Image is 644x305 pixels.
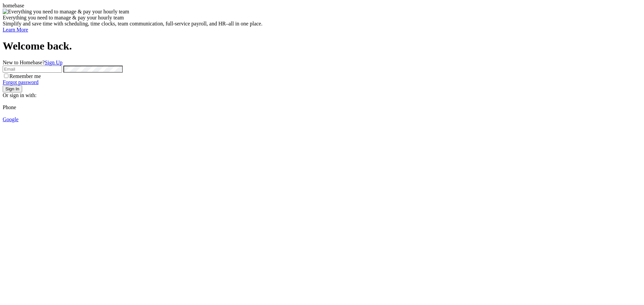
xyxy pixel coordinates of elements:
div: Or sign in with: [3,92,641,98]
span: Phone [3,104,16,110]
a: Forgot password [3,79,39,85]
button: Sign In [3,85,22,92]
div: Everything you need to manage & pay your hourly team [3,15,641,21]
h1: Welcome back. [3,40,641,52]
a: Google [3,117,18,122]
div: New to Homebase? [3,60,641,66]
label: Remember me [3,73,41,79]
div: Simplify and save time with scheduling, time clocks, team communication, full-service payroll, an... [3,21,641,27]
input: Remember me [4,74,8,78]
input: Email [3,66,62,73]
div: homebase [3,3,641,9]
a: Learn More [3,27,28,32]
img: Everything you need to manage & pay your hourly team [3,9,129,15]
a: Sign Up [45,60,62,65]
